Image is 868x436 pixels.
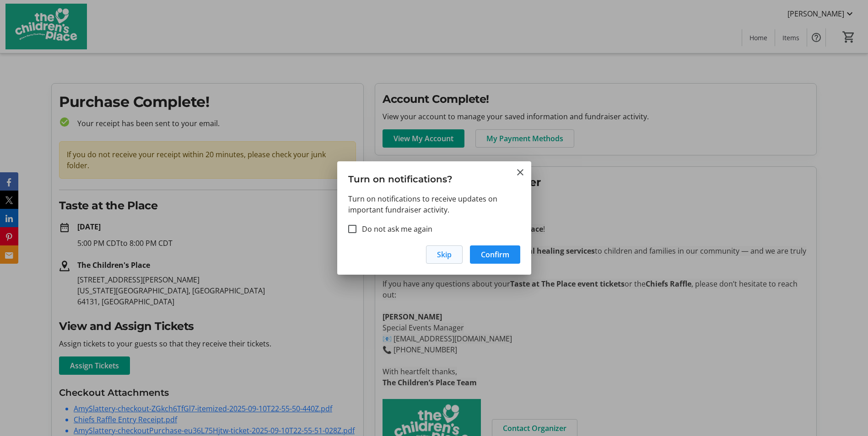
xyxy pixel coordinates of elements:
[437,249,452,260] span: Skip
[337,161,531,193] h3: Turn on notifications?
[470,245,520,264] button: Confirm
[348,193,520,215] p: Turn on notifications to receive updates on important fundraiser activity.
[481,249,509,260] span: Confirm
[515,167,526,178] button: Close
[356,223,432,234] label: Do not ask me again
[426,245,463,264] button: Skip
